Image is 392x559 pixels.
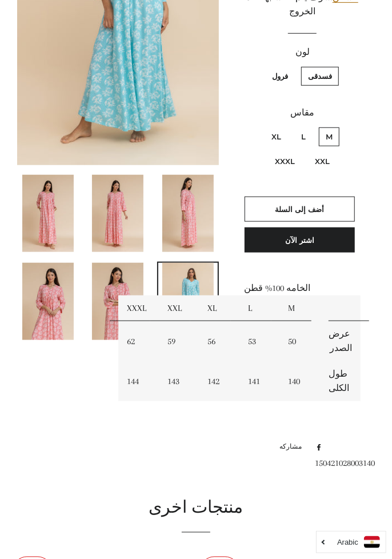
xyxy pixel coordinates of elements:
div: الخامه 100% قطن [245,281,361,430]
td: 62 [118,321,159,361]
label: مقاس [245,106,361,120]
button: اشتر الآن [245,227,355,253]
label: XL [265,127,288,146]
label: فسدقى [301,67,339,86]
td: XXXL [118,296,159,321]
span: أضف إلى السلة [275,205,324,214]
td: 144 [118,361,159,401]
img: تحميل الصورة في عارض المعرض ، قميص نوم ملك [162,263,214,340]
img: تحميل الصورة في عارض المعرض ، قميص نوم ملك [162,175,214,252]
label: L [294,127,313,146]
td: XXL [159,296,199,321]
td: 143 [159,361,199,401]
label: لون [245,45,361,59]
td: 59 [159,321,199,361]
td: M [280,296,321,321]
label: فرول [265,67,295,86]
td: طول الكلى [320,361,361,401]
td: XL [199,296,239,321]
td: 53 [239,321,280,361]
img: تحميل الصورة في عارض المعرض ، قميص نوم ملك [22,263,74,340]
td: 142 [199,361,239,401]
i: Arabic [337,538,358,546]
a: Arabic [322,536,380,548]
span: 150421028003140 [315,458,375,469]
button: أضف إلى السلة [245,197,355,222]
img: تحميل الصورة في عارض المعرض ، قميص نوم ملك [22,175,74,252]
td: 140 [280,361,321,401]
label: XXXL [268,152,302,171]
td: عرض الصدر [320,321,361,361]
label: M [319,127,339,146]
td: L [239,296,280,321]
span: مشاركه [279,441,307,454]
td: 56 [199,321,239,361]
td: 141 [239,361,280,401]
label: XXL [308,152,337,171]
h2: منتجات اخرى [17,497,375,521]
img: تحميل الصورة في عارض المعرض ، قميص نوم ملك [92,263,143,340]
img: تحميل الصورة في عارض المعرض ، قميص نوم ملك [92,175,143,252]
td: 50 [280,321,321,361]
